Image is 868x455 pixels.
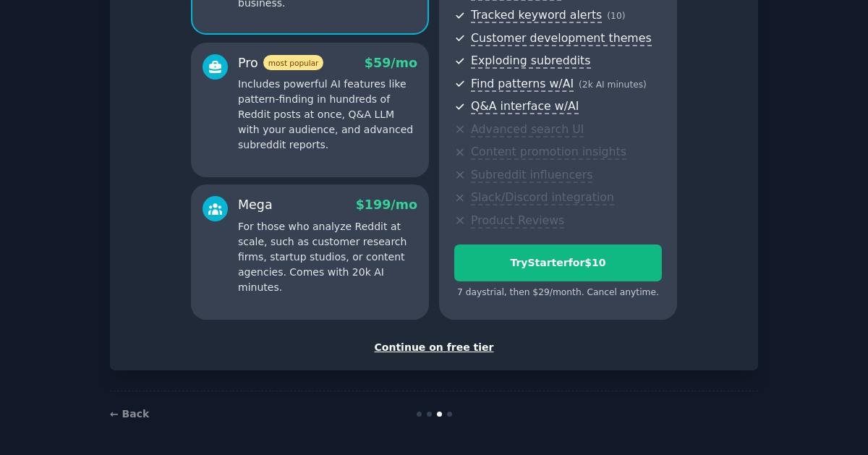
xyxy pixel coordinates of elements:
a: ← Back [110,408,149,420]
div: Try Starter for $10 [455,255,661,271]
span: Q&A interface w/AI [471,99,579,114]
span: most popular [263,55,324,70]
div: 7 days trial, then $ 29 /month . Cancel anytime. [454,286,662,299]
span: Advanced search UI [471,122,584,137]
span: $ 199 /mo [356,197,417,212]
p: Includes powerful AI features like pattern-finding in hundreds of Reddit posts at once, Q&A LLM w... [238,77,417,153]
span: Find patterns w/AI [471,77,574,92]
div: Continue on free tier [125,340,743,355]
span: ( 10 ) [607,11,625,21]
span: Customer development themes [471,31,652,46]
span: Slack/Discord integration [471,190,614,205]
span: Subreddit influencers [471,168,592,183]
span: Content promotion insights [471,145,626,160]
span: ( 2k AI minutes ) [579,80,647,90]
div: Pro [238,54,323,72]
span: Product Reviews [471,213,564,229]
p: For those who analyze Reddit at scale, such as customer research firms, startup studios, or conte... [238,219,417,295]
span: Tracked keyword alerts [471,8,602,23]
div: Mega [238,196,273,214]
span: Exploding subreddits [471,54,590,69]
button: TryStarterfor$10 [454,244,662,281]
span: $ 59 /mo [365,56,417,70]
